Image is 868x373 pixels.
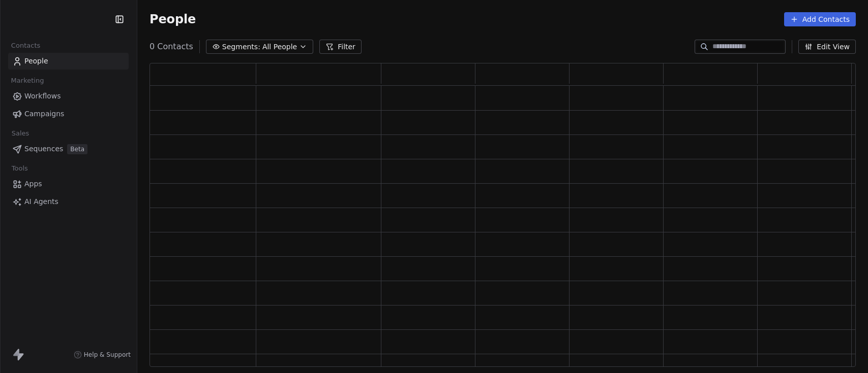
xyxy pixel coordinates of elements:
[24,179,42,189] span: Apps
[67,144,87,154] span: Beta
[7,161,32,176] span: Tools
[24,56,48,66] span: People
[84,351,131,359] span: Help & Support
[798,40,856,54] button: Edit View
[8,193,129,210] a: AI Agents
[24,144,63,154] span: Sequences
[319,40,362,54] button: Filter
[149,41,193,53] span: 0 Contacts
[24,109,64,119] span: Campaigns
[222,42,260,52] span: Segments:
[24,196,58,207] span: AI Agents
[8,106,129,122] a: Campaigns
[24,91,61,101] span: Workflows
[8,141,129,157] a: SequencesBeta
[262,42,297,52] span: All People
[7,38,45,53] span: Contacts
[74,351,131,359] a: Help & Support
[784,12,856,26] button: Add Contacts
[7,126,34,141] span: Sales
[8,88,129,105] a: Workflows
[8,176,129,192] a: Apps
[8,53,129,70] a: People
[149,12,196,27] span: People
[7,73,48,88] span: Marketing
